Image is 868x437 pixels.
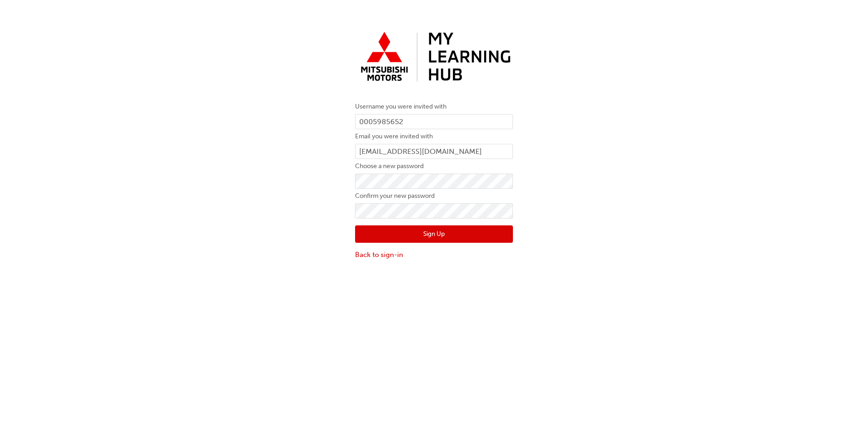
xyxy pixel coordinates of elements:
label: Username you were invited with [355,101,513,112]
label: Choose a new password [355,161,513,172]
label: Email you were invited with [355,131,513,142]
input: Username [355,114,513,130]
img: mmal [355,27,513,87]
a: Back to sign-in [355,250,513,260]
button: Sign Up [355,225,513,243]
label: Confirm your new password [355,191,513,202]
